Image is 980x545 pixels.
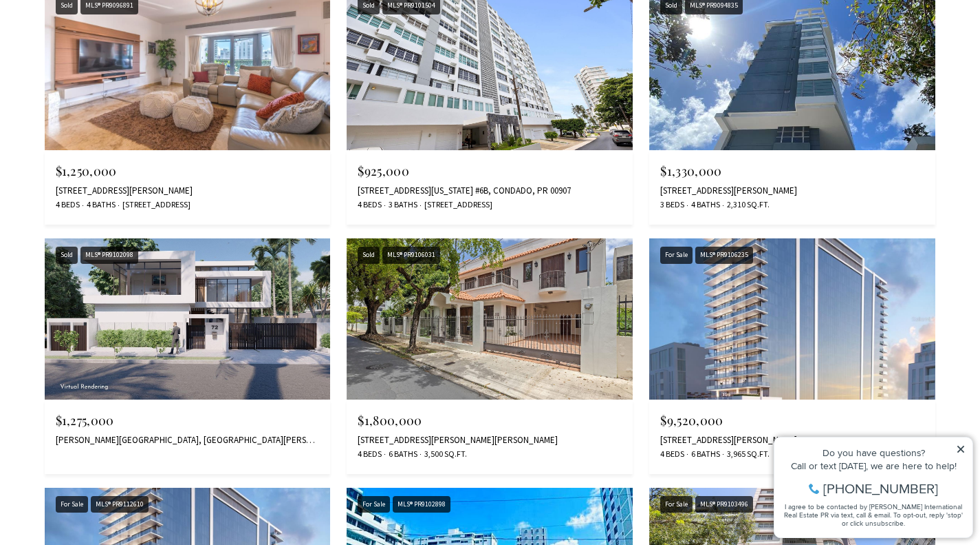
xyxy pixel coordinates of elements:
[695,496,753,513] div: MLS® PR9103496
[723,199,770,211] span: 2,310 Sq.Ft.
[56,412,114,429] span: $1,275,000
[358,496,390,513] div: For Sale
[91,496,149,513] div: MLS® PR9112610
[660,247,693,264] div: For Sale
[688,449,720,460] span: 6 Baths
[382,247,440,264] div: MLS® PR9106031
[660,496,693,513] div: For Sale
[358,199,382,211] span: 4 Beds
[660,412,723,429] span: $9,520,000
[358,412,422,429] span: $1,800,000
[56,435,320,446] div: [PERSON_NAME][GEOGRAPHIC_DATA], [GEOGRAPHIC_DATA][PERSON_NAME]
[56,163,117,179] span: $1,250,000
[14,31,199,41] div: Do you have questions?
[56,199,80,211] span: 4 Beds
[358,185,622,196] div: [STREET_ADDRESS][US_STATE] #6B, CONDADO, PR 00907
[660,435,924,446] div: [STREET_ADDRESS][PERSON_NAME]
[14,44,199,54] div: Call or text [DATE], we are here to help!
[358,247,380,264] div: Sold
[660,199,684,211] span: 3 Beds
[45,238,331,474] a: Sold Sold MLS® PR9102098 $1,275,000 [PERSON_NAME][GEOGRAPHIC_DATA], [GEOGRAPHIC_DATA][PERSON_NAME]
[695,247,753,264] div: MLS® PR9106235
[421,199,492,211] span: [STREET_ADDRESS]
[660,185,924,196] div: [STREET_ADDRESS][PERSON_NAME]
[83,199,116,211] span: 4 Baths
[347,238,633,474] a: Sold Sold MLS® PR9106031 $1,800,000 [STREET_ADDRESS][PERSON_NAME][PERSON_NAME] 4 Beds 6 Baths 3,5...
[393,496,450,513] div: MLS® PR9102898
[17,85,196,111] span: I agree to be contacted by [PERSON_NAME] International Real Estate PR via text, call & email. To ...
[358,449,382,460] span: 4 Beds
[385,449,417,460] span: 6 Baths
[56,65,171,79] span: [PHONE_NUMBER]
[421,449,467,460] span: 3,500 Sq.Ft.
[347,238,633,400] img: Sold
[385,199,417,211] span: 3 Baths
[45,238,331,400] img: Sold
[723,449,770,460] span: 3,965 Sq.Ft.
[660,449,684,460] span: 4 Beds
[688,199,720,211] span: 4 Baths
[358,435,622,446] div: [STREET_ADDRESS][PERSON_NAME][PERSON_NAME]
[649,238,935,474] a: For Sale For Sale MLS® PR9106235 $9,520,000 [STREET_ADDRESS][PERSON_NAME] 4 Beds 6 Baths 3,965 Sq...
[649,238,935,400] img: For Sale
[56,496,88,513] div: For Sale
[56,247,78,264] div: Sold
[80,247,138,264] div: MLS® PR9102098
[56,185,320,196] div: [STREET_ADDRESS][PERSON_NAME]
[119,199,190,211] span: [STREET_ADDRESS]
[358,163,409,179] span: $925,000
[660,163,721,179] span: $1,330,000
